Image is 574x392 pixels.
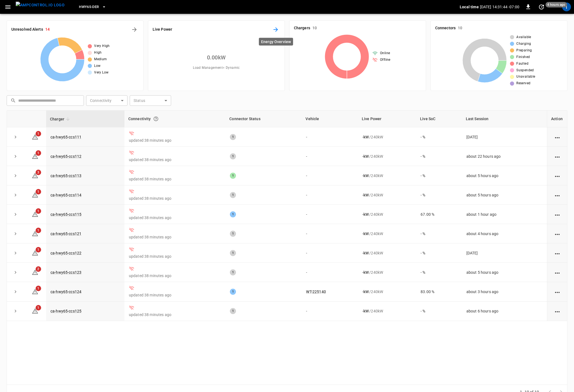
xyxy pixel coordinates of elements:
[554,134,561,140] div: action cell options
[51,251,81,255] a: ca-hwy65-ccs122
[516,41,531,47] span: Charging
[32,270,38,274] a: 2
[129,157,221,162] p: updated 38 minutes ago
[11,288,20,296] button: expand row
[462,111,547,127] th: Last Session
[362,250,369,256] p: - kW
[362,212,412,217] div: / 240 kW
[362,154,369,159] p: - kW
[416,147,462,166] td: - %
[128,114,222,124] div: Connectivity
[362,250,412,256] div: / 240 kW
[45,27,50,33] h6: 14
[516,81,530,86] span: Reserved
[302,147,358,166] td: -
[362,212,369,217] p: - kW
[462,127,547,147] td: [DATE]
[129,196,221,201] p: updated 38 minutes ago
[416,302,462,321] td: - %
[129,176,221,182] p: updated 38 minutes ago
[302,224,358,243] td: -
[302,127,358,147] td: -
[77,2,108,12] button: HWY65-DER
[462,224,547,243] td: about 4 hours ago
[362,231,412,236] div: / 240 kW
[554,250,561,256] div: action cell options
[516,61,528,67] span: Faulted
[11,172,20,180] button: expand row
[362,134,369,140] p: - kW
[11,249,20,257] button: expand row
[51,309,81,313] a: ca-hwy65-ccs125
[36,131,41,136] span: 1
[302,243,358,263] td: -
[460,4,479,10] p: Local time
[416,205,462,224] td: 67.00 %
[94,70,108,75] span: Very Low
[462,205,547,224] td: about 1 hour ago
[516,48,532,53] span: Preparing
[554,270,561,275] div: action cell options
[11,230,20,238] button: expand row
[230,250,236,256] div: 1
[36,305,41,311] span: 1
[362,173,412,178] div: / 240 kW
[11,152,20,161] button: expand row
[362,289,412,294] div: / 240 kW
[416,166,462,185] td: - %
[312,25,317,31] h6: 10
[11,27,43,33] h6: Unresolved Alerts
[380,57,390,63] span: Offline
[51,135,81,139] a: ca-hwy65-ccs111
[458,25,462,31] h6: 10
[554,173,561,178] div: action cell options
[462,147,547,166] td: about 22 hours ago
[230,153,236,159] div: 1
[302,205,358,224] td: -
[362,308,369,314] p: - kW
[51,212,81,217] a: ca-hwy65-ccs115
[302,111,358,127] th: Vehicle
[129,254,221,259] p: updated 38 minutes ago
[554,154,561,159] div: action cell options
[302,302,358,321] td: -
[11,268,20,277] button: expand row
[358,111,416,127] th: Live Power
[302,263,358,282] td: -
[416,185,462,205] td: - %
[51,270,81,275] a: ca-hwy65-ccs123
[36,228,41,233] span: 1
[416,282,462,301] td: 83.00 %
[129,292,221,298] p: updated 38 minutes ago
[546,2,567,7] span: 4 hours ago
[416,127,462,147] td: - %
[230,269,236,275] div: 1
[462,282,547,301] td: about 3 hours ago
[130,25,139,34] button: All Alerts
[547,111,567,127] th: Action
[416,111,462,127] th: Live SoC
[36,286,41,291] span: 1
[129,138,221,143] p: updated 38 minutes ago
[129,215,221,220] p: updated 38 minutes ago
[362,192,412,198] div: / 240 kW
[50,116,71,122] span: Charger
[416,224,462,243] td: - %
[516,68,534,73] span: Suspended
[230,211,236,217] div: 1
[193,65,240,71] span: Load Management = Dynamic
[32,154,38,158] a: 1
[271,25,280,34] button: Energy Overview
[51,290,81,294] a: ca-hwy65-ccs124
[554,308,561,314] div: action cell options
[11,307,20,315] button: expand row
[51,154,81,159] a: ca-hwy65-ccs112
[416,243,462,263] td: - %
[32,231,38,236] a: 1
[462,302,547,321] td: about 6 hours ago
[516,74,535,80] span: Unavailable
[94,63,100,69] span: Low
[230,173,236,179] div: 1
[554,192,561,198] div: action cell options
[36,266,41,272] span: 2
